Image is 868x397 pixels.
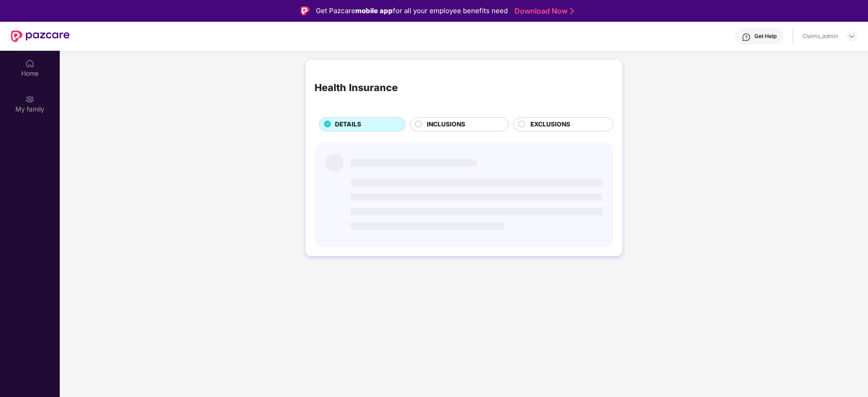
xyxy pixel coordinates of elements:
[316,5,508,16] div: Get Pazcare for all your employee benefits need
[25,59,34,68] img: svg+xml;base64,PHN2ZyBpZD0iSG9tZSIgeG1sbnM9Imh0dHA6Ly93d3cudzMub3JnLzIwMDAvc3ZnIiB3aWR0aD0iMjAiIG...
[300,6,310,15] img: Logo
[335,120,361,130] span: DETAILS
[742,33,751,42] img: svg+xml;base64,PHN2ZyBpZD0iSGVscC0zMngzMiIgeG1sbnM9Imh0dHA6Ly93d3cudzMub3JnLzIwMDAvc3ZnIiB3aWR0aD...
[515,6,571,16] a: Download Now
[848,33,855,40] img: svg+xml;base64,PHN2ZyBpZD0iRHJvcGRvd24tMzJ4MzIiIHhtbG5zPSJodHRwOi8vd3d3LnczLm9yZy8yMDAwL3N2ZyIgd2...
[25,95,34,104] img: svg+xml;base64,PHN2ZyB3aWR0aD0iMjAiIGhlaWdodD0iMjAiIHZpZXdCb3g9IjAgMCAyMCAyMCIgZmlsbD0ibm9uZSIgeG...
[315,80,398,95] div: Health Insurance
[427,120,465,130] span: INCLUSIONS
[11,30,70,42] img: New Pazcare Logo
[802,33,838,40] div: Claims_admin
[570,6,574,16] img: Stroke
[355,6,393,15] strong: mobile app
[530,120,570,130] span: EXCLUSIONS
[754,33,777,40] div: Get Help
